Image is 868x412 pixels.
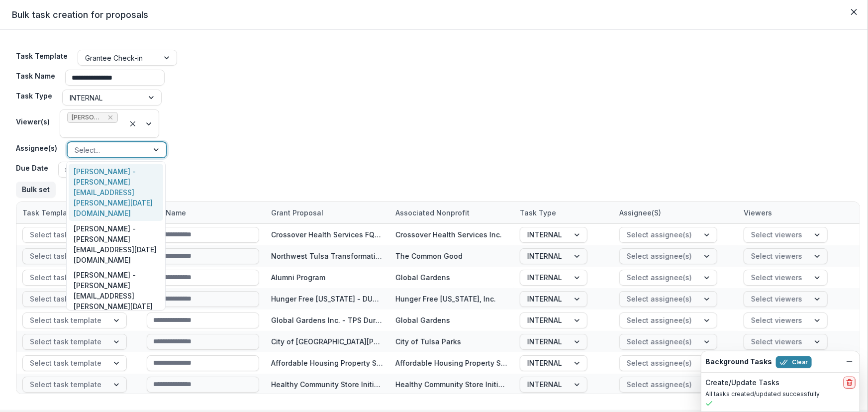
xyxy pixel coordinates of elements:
[514,202,613,223] div: Task Type
[395,294,496,304] div: Hunger Free [US_STATE], Inc.
[271,379,384,390] div: Healthy Community Store Initiative - RG Foods - 350000 - [DATE]
[395,315,450,325] div: Global Gardens
[395,358,508,368] div: Affordable Housing Property Solutions Inc
[69,221,163,268] div: [PERSON_NAME] - [PERSON_NAME][EMAIL_ADDRESS][DATE][DOMAIN_NAME]
[271,336,384,347] div: City of [GEOGRAPHIC_DATA][PERSON_NAME][GEOGRAPHIC_DATA] Improvements - 242000 - [DATE]
[265,207,329,218] div: Grant Proposal
[613,207,667,218] div: Assignee(s)
[72,114,103,121] span: [PERSON_NAME] - [PERSON_NAME][EMAIL_ADDRESS][PERSON_NAME][DATE][DOMAIN_NAME]
[16,182,56,198] button: Bulk set
[738,202,862,223] div: Viewers
[271,294,384,304] div: Hunger Free [US_STATE] - DUO Expansion - 8624070 - [DATE]
[141,202,265,223] div: Task Name
[738,207,778,218] div: Viewers
[16,51,68,61] label: Task Template
[514,207,562,218] div: Task Type
[844,377,856,389] button: delete
[389,202,514,223] div: Associated Nonprofit
[271,358,384,368] div: Affordable Housing Property Solutions Inc - Envision Comanche - 5000000 - [DATE]
[106,112,114,122] div: Remove Dr. Janel Pasley - janel.pasley@ascension.org
[16,202,141,223] div: Task Template
[846,4,862,20] button: Close
[69,268,163,325] div: [PERSON_NAME] - [PERSON_NAME][EMAIL_ADDRESS][PERSON_NAME][DATE][DOMAIN_NAME]
[395,251,463,261] div: The Common Good
[265,202,389,223] div: Grant Proposal
[705,358,772,366] h2: Background Tasks
[16,71,55,81] label: Task Name
[271,272,325,283] div: Alumni Program
[395,336,461,347] div: City of Tulsa Parks
[844,356,856,368] button: Dismiss
[271,315,384,325] div: Global Gardens Inc. - TPS During-School Program - 50000 - [DATE]
[613,202,738,223] div: Assignee(s)
[705,390,856,399] p: All tasks created/updated successfully
[69,164,163,221] div: [PERSON_NAME] - [PERSON_NAME][EMAIL_ADDRESS][PERSON_NAME][DATE][DOMAIN_NAME]
[127,118,139,130] div: Clear selected options
[395,272,450,283] div: Global Gardens
[16,163,48,173] label: Due Date
[271,229,384,240] div: Crossover Health Services FQHC Project
[271,251,384,261] div: Northwest Tulsa Transformation
[395,229,502,240] div: Crossover Health Services Inc.
[16,91,52,101] label: Task Type
[776,356,812,368] button: Clear
[16,207,80,218] div: Task Template
[389,207,476,218] div: Associated Nonprofit
[705,379,779,387] h2: Create/Update Tasks
[395,379,508,390] div: Healthy Community Store Initiative in the care of Tulsa Community Foundation
[16,143,57,153] label: Assignee(s)
[141,207,192,218] div: Task Name
[16,116,50,127] label: Viewer(s)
